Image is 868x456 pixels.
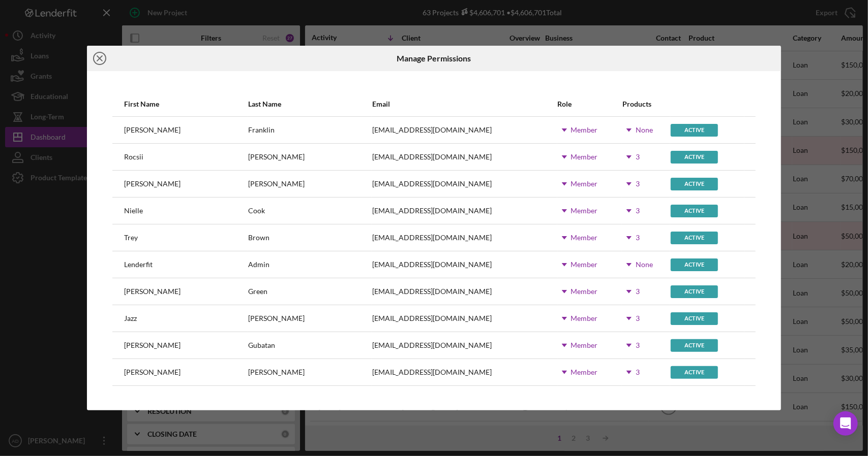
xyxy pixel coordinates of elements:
[671,258,718,271] div: Active
[571,314,598,322] div: Member
[124,341,181,349] div: [PERSON_NAME]
[571,207,598,215] div: Member
[671,312,718,325] div: Active
[248,180,305,188] div: [PERSON_NAME]
[248,314,305,322] div: [PERSON_NAME]
[248,207,265,215] div: Cook
[248,260,270,269] div: Admin
[671,205,718,217] div: Active
[372,287,492,296] div: [EMAIL_ADDRESS][DOMAIN_NAME]
[671,124,718,137] div: Active
[248,368,305,376] div: [PERSON_NAME]
[372,126,492,134] div: [EMAIL_ADDRESS][DOMAIN_NAME]
[571,260,598,269] div: Member
[248,126,275,134] div: Franklin
[671,366,718,379] div: Active
[372,100,556,108] div: Email
[124,287,181,296] div: [PERSON_NAME]
[558,100,622,108] div: Role
[833,411,858,436] div: Open Intercom Messenger
[124,180,181,188] div: [PERSON_NAME]
[571,234,598,242] div: Member
[636,260,653,269] div: None
[372,341,492,349] div: [EMAIL_ADDRESS][DOMAIN_NAME]
[671,285,718,298] div: Active
[124,234,138,242] div: Trey
[124,207,143,215] div: Nielle
[124,100,247,108] div: First Name
[636,126,653,134] div: None
[671,232,718,244] div: Active
[397,54,471,63] h6: Manage Permissions
[124,368,181,376] div: [PERSON_NAME]
[372,368,492,376] div: [EMAIL_ADDRESS][DOMAIN_NAME]
[571,287,598,296] div: Member
[124,126,181,134] div: [PERSON_NAME]
[248,100,371,108] div: Last Name
[248,153,305,161] div: [PERSON_NAME]
[571,180,598,188] div: Member
[671,178,718,190] div: Active
[372,260,492,269] div: [EMAIL_ADDRESS][DOMAIN_NAME]
[248,287,267,296] div: Green
[248,341,275,349] div: Gubatan
[622,100,670,108] div: Products
[571,153,598,161] div: Member
[124,260,153,269] div: Lenderfit
[571,368,598,376] div: Member
[124,153,143,161] div: Rocsii
[248,234,270,242] div: Brown
[372,153,492,161] div: [EMAIL_ADDRESS][DOMAIN_NAME]
[671,339,718,352] div: Active
[571,126,598,134] div: Member
[372,180,492,188] div: [EMAIL_ADDRESS][DOMAIN_NAME]
[372,314,492,322] div: [EMAIL_ADDRESS][DOMAIN_NAME]
[372,234,492,242] div: [EMAIL_ADDRESS][DOMAIN_NAME]
[372,207,492,215] div: [EMAIL_ADDRESS][DOMAIN_NAME]
[571,341,598,349] div: Member
[671,151,718,164] div: Active
[124,314,137,322] div: Jazz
